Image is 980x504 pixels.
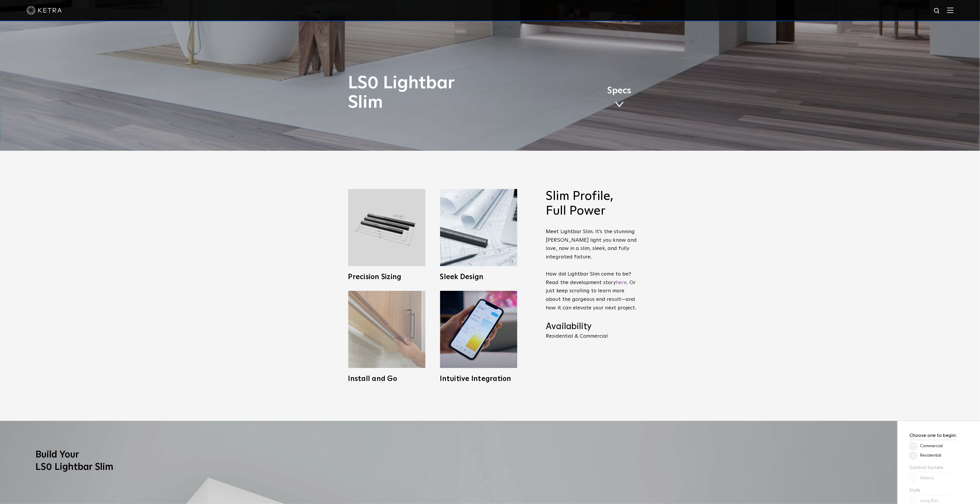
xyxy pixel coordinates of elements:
[546,321,637,332] h4: Availability
[546,189,637,219] h2: Slim Profile, Full Power
[546,228,637,312] p: Meet Lightbar Slim. It’s the stunning [PERSON_NAME] light you know and love, now in a slim, sleek...
[440,189,517,266] img: L30_SlimProfile
[546,334,637,339] p: Residential & Commercial
[348,291,425,368] img: LS0_Easy_Install
[909,444,943,449] label: Commercial
[348,189,425,266] img: L30_Custom_Length_Black-2
[909,453,941,458] label: Residential
[440,273,517,281] h3: Sleek Design
[440,375,517,382] h3: Intuitive Integration
[440,291,517,368] img: L30_SystemIntegration
[348,375,425,382] h3: Install and Go
[616,280,627,285] a: here
[26,6,62,15] img: ketra-logo-2019-white
[607,87,631,95] span: Specs
[909,433,956,440] h3: Choose one to begin:
[947,7,954,13] img: Hamburger%20Nav.svg
[348,273,425,281] h3: Precision Sizing
[933,7,941,15] img: search icon
[348,74,515,112] h1: LS0 Lightbar Slim
[607,87,631,110] a: Specs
